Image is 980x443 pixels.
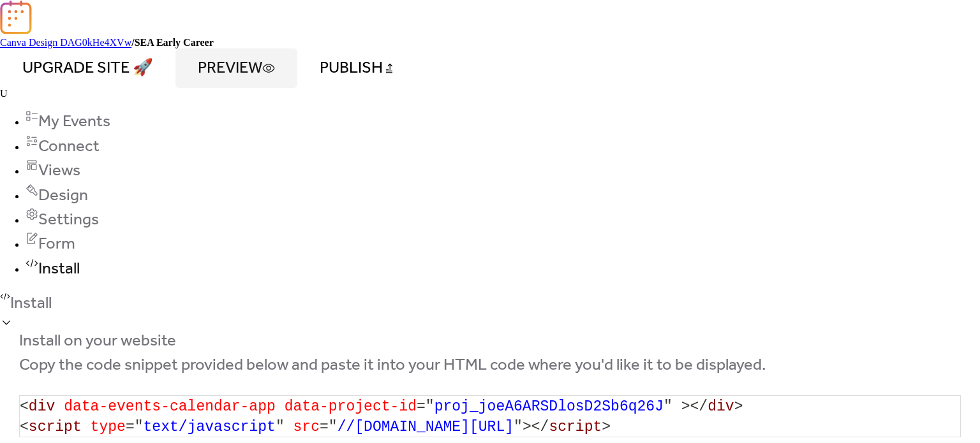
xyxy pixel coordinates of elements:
[293,419,320,435] span: src
[64,398,276,415] span: data-events-calendar-app
[426,398,434,415] span: "
[131,37,134,48] b: /
[708,398,734,415] span: div
[26,264,80,275] a: Install
[681,398,690,415] span: >
[20,398,29,415] span: <
[549,419,602,435] span: script
[19,354,766,378] span: Copy the code snippet provided below and paste it into your HTML code where you'd like it to be d...
[38,135,100,159] span: Connect
[198,57,262,81] span: Preview
[602,419,611,435] span: >
[320,419,329,435] span: =
[135,37,214,48] b: SEA Early Career
[22,57,153,81] span: Upgrade site 🚀
[38,159,80,184] span: Views
[26,215,99,226] a: Settings
[91,419,126,435] span: type
[10,292,52,316] span: Install
[38,208,99,233] span: Settings
[417,398,426,415] span: =
[26,117,110,127] a: My Events
[664,398,672,415] span: "
[26,166,80,177] a: Views
[523,419,531,435] span: >
[175,48,297,88] button: Preview
[434,398,664,415] span: proj_joeA6ARSDlosD2Sb6q26J
[514,419,523,435] span: "
[531,419,549,435] span: </
[276,419,285,435] span: "
[126,419,135,435] span: =
[38,233,75,257] span: Form
[690,398,708,415] span: </
[26,239,75,250] a: Form
[20,419,29,435] span: <
[734,398,743,415] span: >
[38,258,80,282] span: Install
[338,419,514,435] span: //[DOMAIN_NAME][URL]
[26,191,88,201] a: Design
[38,184,88,208] span: Design
[38,110,110,134] span: My Events
[285,398,417,415] span: data-project-id
[19,326,176,357] span: Install on your website
[29,419,82,435] span: script
[329,419,338,435] span: "
[26,142,100,152] a: Connect
[135,419,144,435] span: "
[144,419,276,435] span: text/javascript
[29,398,55,415] span: div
